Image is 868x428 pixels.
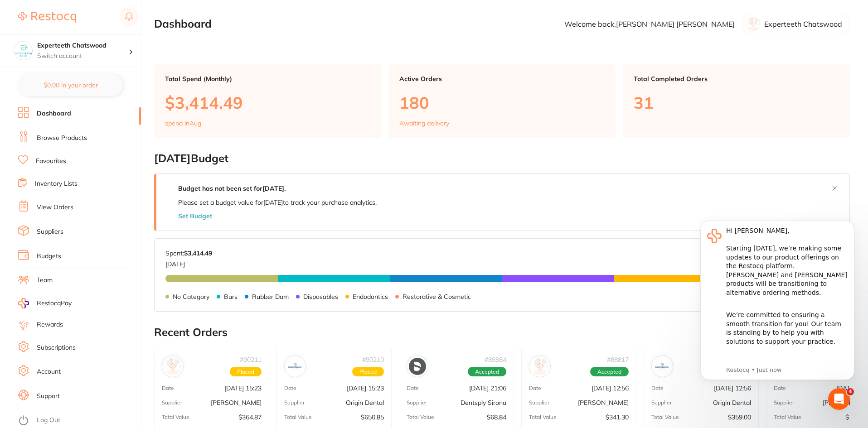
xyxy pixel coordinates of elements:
[362,356,384,363] p: # 90210
[651,385,664,391] p: Date
[165,120,201,127] p: spend in Aug
[529,414,557,420] p: Total Value
[238,414,262,421] p: $364.87
[211,399,262,406] p: [PERSON_NAME]
[37,416,60,425] a: Log Out
[361,414,384,421] p: $650.85
[240,356,262,363] p: # 90211
[154,326,850,339] h2: Recent Orders
[18,298,72,308] a: RestocqPay
[634,75,839,82] p: Total Completed Orders
[162,399,182,406] p: Supplier
[399,75,605,82] p: Active Orders
[407,399,427,406] p: Supplier
[37,367,61,376] a: Account
[353,293,388,300] p: Endodontics
[165,250,212,257] p: Spent:
[230,367,262,377] span: Placed
[606,414,629,421] p: $341.30
[347,385,384,392] p: [DATE] 15:23
[224,293,238,300] p: Burs
[165,75,370,82] p: Total Spend (Monthly)
[847,388,854,395] span: 4
[529,399,549,406] p: Supplier
[487,414,506,421] p: $68.84
[39,159,161,167] p: Message from Restocq, sent Just now
[407,414,434,420] p: Total Value
[286,358,304,375] img: Origin Dental
[37,52,129,61] p: Switch account
[18,298,29,308] img: RestocqPay
[303,293,338,300] p: Disposables
[578,399,629,406] p: [PERSON_NAME]
[37,299,72,308] span: RestocqPay
[352,367,384,377] span: Placed
[346,399,384,406] p: Origin Dental
[178,212,212,220] button: Set Budget
[165,257,212,268] p: [DATE]
[764,20,842,28] p: Experteeth Chatswood
[687,207,868,404] iframe: Intercom notifications message
[531,358,548,375] img: Adam Dental
[165,93,370,112] p: $3,414.49
[388,64,616,138] a: Active Orders180Awaiting delivery
[590,367,629,377] span: Accepted
[402,293,471,300] p: Restorative & Cosmetic
[529,385,541,391] p: Date
[178,199,377,206] p: Please set a budget value for [DATE] to track your purchase analytics.
[654,358,671,375] img: Origin Dental
[37,203,73,212] a: View Orders
[564,20,735,28] p: Welcome back, [PERSON_NAME] [PERSON_NAME]
[154,64,381,138] a: Total Spend (Monthly)$3,414.49spend inAug
[178,184,286,192] strong: Budget has not been set for [DATE] .
[37,343,76,352] a: Subscriptions
[469,385,506,392] p: [DATE] 21:06
[284,414,312,420] p: Total Value
[173,293,209,300] p: No Category
[18,414,138,428] button: Log Out
[18,7,76,28] a: Restocq Logo
[828,388,850,410] iframe: Intercom live chat
[468,367,506,377] span: Accepted
[37,134,87,143] a: Browse Products
[409,358,426,375] img: Dentsply Sirona
[37,320,63,329] a: Rewards
[224,385,262,392] p: [DATE] 15:23
[37,392,60,401] a: Support
[37,252,61,261] a: Budgets
[36,157,66,166] a: Favourites
[39,144,161,197] div: Simply reply to this message and we’ll be in touch to guide you through these next steps. We are ...
[37,227,63,236] a: Suppliers
[713,399,751,406] p: Origin Dental
[284,385,296,391] p: Date
[37,276,53,285] a: Team
[184,249,212,257] strong: $3,414.49
[634,93,839,112] p: 31
[774,414,801,420] p: Total Value
[651,414,679,420] p: Total Value
[399,93,605,112] p: 180
[37,109,71,118] a: Dashboard
[154,18,212,30] h2: Dashboard
[154,152,850,165] h2: [DATE] Budget
[18,74,123,96] button: $0.00 in your order
[14,42,32,60] img: Experteeth Chatswood
[399,120,449,127] p: Awaiting delivery
[485,356,506,363] p: # 89884
[623,64,850,138] a: Total Completed Orders31
[728,414,751,421] p: $359.00
[651,399,672,406] p: Supplier
[407,385,419,391] p: Date
[162,414,189,420] p: Total Value
[461,399,506,406] p: Dentsply Sirona
[35,179,78,188] a: Inventory Lists
[592,385,629,392] p: [DATE] 12:56
[607,356,629,363] p: # 88817
[284,399,305,406] p: Supplier
[18,12,76,23] img: Restocq Logo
